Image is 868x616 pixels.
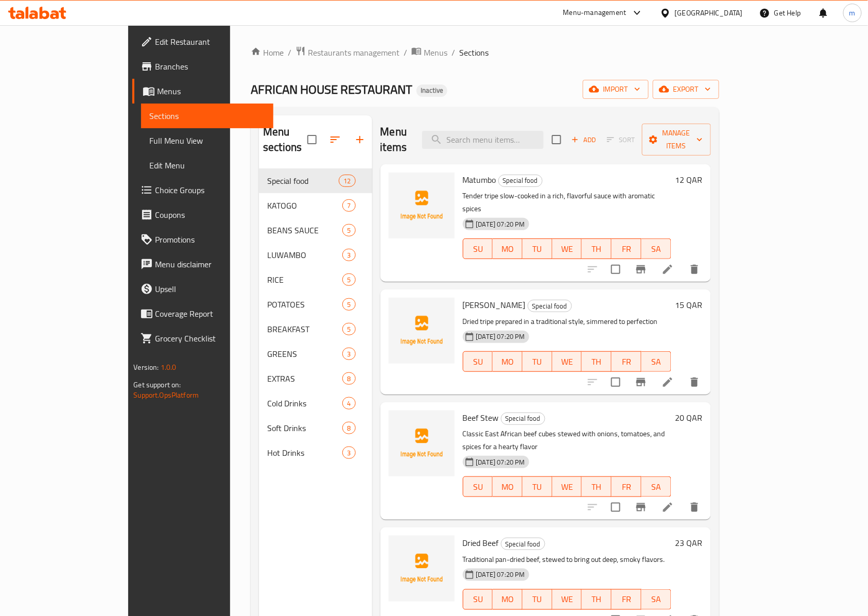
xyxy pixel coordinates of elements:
[497,242,518,256] span: MO
[380,124,410,155] h2: Menu items
[267,273,342,286] span: RICE
[463,351,493,372] button: SU
[642,124,711,156] button: Manage items
[259,193,372,218] div: KATOGO7
[157,85,265,97] span: Menus
[132,301,273,326] a: Coverage Report
[267,348,342,360] span: GREENS
[343,300,355,310] span: 5
[288,46,291,59] li: /
[527,354,548,369] span: TU
[251,78,412,101] span: AFRICAN HOUSE RESTAURANT
[493,351,523,372] button: MO
[141,104,273,128] a: Sections
[523,351,552,372] button: TU
[132,202,273,227] a: Coupons
[612,589,641,610] button: FR
[472,570,529,579] span: [DATE] 07:20 PM
[527,592,548,607] span: TU
[132,326,273,351] a: Grocery Checklist
[343,399,355,408] span: 4
[155,307,265,320] span: Coverage Report
[497,592,518,607] span: MO
[411,46,447,59] a: Menus
[467,242,489,256] span: SU
[501,538,545,550] span: Special food
[498,175,543,187] div: Special food
[546,129,567,150] span: Select section
[259,267,372,292] div: RICE5
[463,476,493,497] button: SU
[323,127,348,152] span: Sort sections
[682,495,707,520] button: delete
[155,332,265,345] span: Grocery Checklist
[591,83,640,96] span: import
[463,238,493,259] button: SU
[586,480,607,494] span: TH
[416,84,447,97] div: Inactive
[267,249,342,261] span: LUWAMBO
[452,46,455,59] li: /
[646,354,667,369] span: SA
[155,258,265,270] span: Menu disclaimer
[641,351,671,372] button: SA
[586,242,607,256] span: TH
[650,127,703,152] span: Manage items
[493,589,523,610] button: MO
[267,298,342,311] span: POTATOES
[267,372,342,385] span: EXTRAS
[343,250,355,260] span: 3
[586,354,607,369] span: TH
[467,354,489,369] span: SU
[675,298,703,312] h6: 15 QAR
[404,46,407,59] li: /
[582,351,612,372] button: TH
[472,219,529,229] span: [DATE] 07:20 PM
[149,134,265,147] span: Full Menu View
[563,7,627,19] div: Menu-management
[416,86,447,95] span: Inactive
[641,589,671,610] button: SA
[342,422,355,434] div: items
[583,80,649,99] button: import
[528,300,571,312] span: Special food
[682,257,707,282] button: delete
[493,238,523,259] button: MO
[343,201,355,211] span: 7
[463,172,496,187] span: Matumbo
[133,361,159,374] span: Version:
[389,410,455,476] img: Beef Stew
[259,292,372,317] div: POTATOES5
[267,175,339,187] div: Special food
[463,427,671,453] p: Classic East African beef cubes stewed with onions, tomatoes, and spices for a hearty flavor
[149,110,265,122] span: Sections
[267,422,342,434] span: Soft Drinks
[557,480,578,494] span: WE
[849,7,856,19] span: m
[557,592,578,607] span: WE
[342,323,355,335] div: items
[646,592,667,607] span: SA
[132,79,273,104] a: Menus
[133,388,199,402] a: Support.OpsPlatform
[267,323,342,335] div: BREAKFAST
[527,242,548,256] span: TU
[424,46,447,59] span: Menus
[497,354,518,369] span: MO
[342,348,355,360] div: items
[132,277,273,301] a: Upsell
[472,457,529,467] span: [DATE] 07:20 PM
[161,361,177,374] span: 1.0.0
[342,273,355,286] div: items
[653,80,719,99] button: export
[343,448,355,458] span: 3
[389,536,455,602] img: Dried Beef
[523,238,552,259] button: TU
[155,209,265,221] span: Coupons
[343,423,355,433] span: 8
[501,413,545,424] span: Special food
[552,589,582,610] button: WE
